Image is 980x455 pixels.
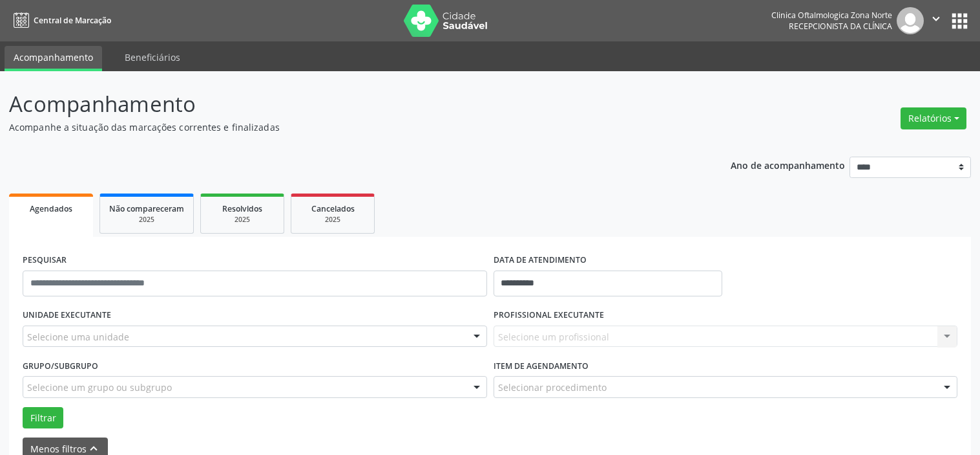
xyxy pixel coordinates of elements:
span: Selecione uma unidade [27,330,129,344]
button:  [924,7,948,34]
span: Recepcionista da clínica [789,21,892,32]
label: DATA DE ATENDIMENTO [494,250,587,271]
label: Item de agendamento [494,356,589,376]
button: Filtrar [23,407,63,429]
button: Relatórios [901,107,966,129]
div: Clinica Oftalmologica Zona Norte [771,10,892,21]
label: PROFISSIONAL EXECUTANTE [494,305,604,326]
label: Grupo/Subgrupo [23,356,98,376]
div: 2025 [300,215,365,225]
p: Acompanhamento [9,88,682,120]
label: PESQUISAR [23,250,67,271]
span: Cancelados [311,203,355,214]
a: Central de Marcação [9,10,111,31]
div: 2025 [210,215,275,225]
img: img [897,7,924,34]
i:  [929,12,943,26]
span: Selecione um grupo ou subgrupo [27,381,172,394]
div: 2025 [109,215,184,225]
span: Agendados [30,203,72,214]
span: Não compareceram [109,203,184,214]
p: Acompanhe a situação das marcações correntes e finalizadas [9,120,682,134]
span: Resolvidos [222,203,262,214]
span: Selecionar procedimento [498,381,607,394]
button: apps [948,10,971,32]
a: Beneficiários [116,46,189,69]
span: Central de Marcação [34,15,111,26]
p: Ano de acompanhamento [731,157,845,173]
a: Acompanhamento [5,46,102,71]
label: UNIDADE EXECUTANTE [23,305,111,326]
